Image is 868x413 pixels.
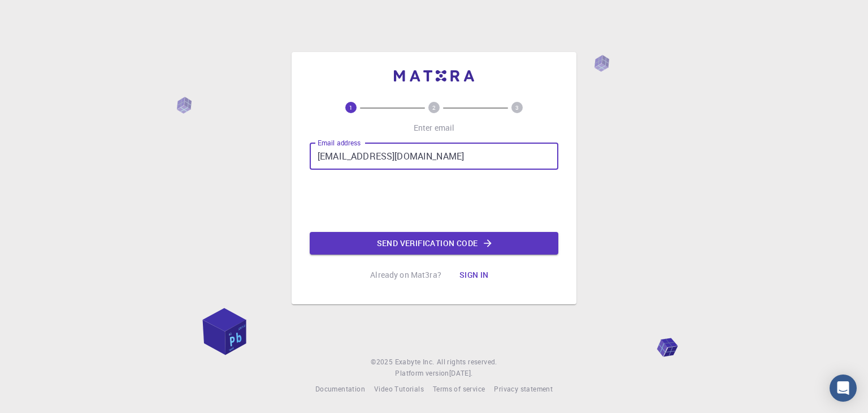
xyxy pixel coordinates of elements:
[449,368,473,379] a: [DATE].
[315,384,365,395] a: Documentation
[395,356,435,368] a: Exabyte Inc.
[449,368,473,377] span: [DATE] .
[310,232,558,255] button: Send verification code
[432,104,436,111] text: 2
[374,384,424,393] span: Video Tutorials
[348,179,520,223] iframe: reCAPTCHA
[374,384,424,395] a: Video Tutorials
[370,269,441,281] p: Already on Mat3ra?
[318,138,361,148] label: Email address
[515,104,519,111] text: 3
[315,384,365,393] span: Documentation
[395,357,435,366] span: Exabyte Inc.
[395,368,449,379] span: Platform version
[433,384,485,393] span: Terms of service
[414,122,455,134] p: Enter email
[349,104,353,111] text: 1
[494,384,553,393] span: Privacy statement
[371,356,394,368] span: © 2025
[830,375,857,402] div: Open Intercom Messenger
[450,264,498,286] button: Sign in
[494,384,553,395] a: Privacy statement
[437,356,497,368] span: All rights reserved.
[433,384,485,395] a: Terms of service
